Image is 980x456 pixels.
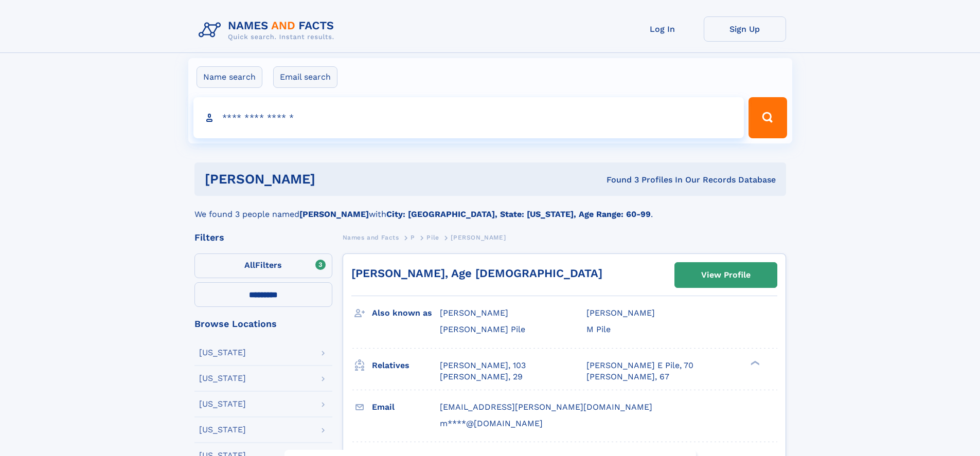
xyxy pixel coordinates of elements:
a: Sign Up [704,16,786,42]
button: Search Button [749,97,787,138]
a: [PERSON_NAME] E Pile, 70 [586,360,693,371]
span: [PERSON_NAME] [586,308,655,318]
div: ❯ [748,359,760,366]
label: Email search [273,66,337,88]
span: [PERSON_NAME] [451,234,506,241]
div: We found 3 people named with . [194,196,786,221]
input: search input [193,97,744,138]
a: Pile [426,231,439,244]
span: [EMAIL_ADDRESS][PERSON_NAME][DOMAIN_NAME] [440,402,652,412]
div: [US_STATE] [199,349,246,357]
span: Pile [426,234,439,241]
a: [PERSON_NAME], 29 [440,371,523,382]
a: [PERSON_NAME], 67 [586,371,669,382]
a: View Profile [675,263,777,287]
h3: Also known as [372,304,440,322]
div: [US_STATE] [199,374,246,382]
a: Log In [621,16,704,42]
a: Names and Facts [343,231,399,244]
b: City: [GEOGRAPHIC_DATA], State: [US_STATE], Age Range: 60-99 [386,209,651,219]
div: View Profile [701,263,751,287]
span: All [244,260,255,270]
div: Browse Locations [194,319,332,329]
label: Filters [194,253,332,278]
span: M Pile [586,324,611,334]
img: Logo Names and Facts [194,16,343,44]
span: [PERSON_NAME] Pile [440,324,525,334]
label: Name search [197,66,262,88]
a: [PERSON_NAME], Age [DEMOGRAPHIC_DATA] [351,267,602,280]
a: [PERSON_NAME], 103 [440,360,526,371]
div: [US_STATE] [199,400,246,408]
span: [PERSON_NAME] [440,308,508,318]
h3: Relatives [372,357,440,374]
span: P [411,234,415,241]
div: [US_STATE] [199,426,246,434]
div: Found 3 Profiles In Our Records Database [461,174,776,186]
h3: Email [372,398,440,416]
div: Filters [194,233,332,242]
a: P [411,231,415,244]
b: [PERSON_NAME] [299,209,369,219]
h1: [PERSON_NAME] [205,173,461,186]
